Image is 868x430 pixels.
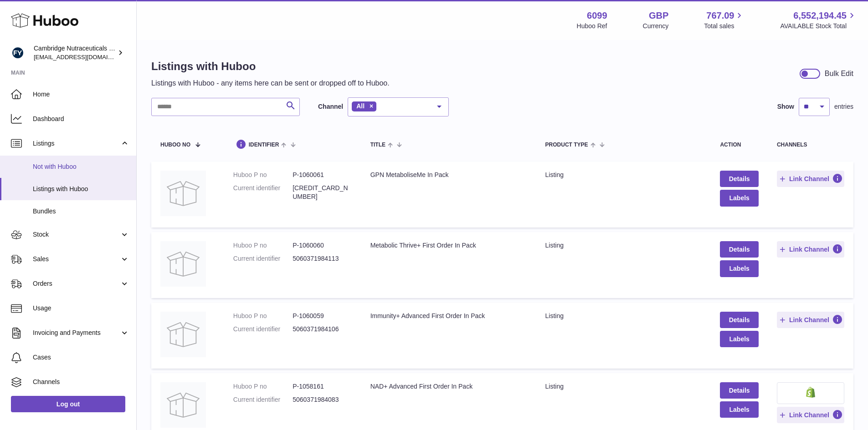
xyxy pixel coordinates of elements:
[33,207,129,216] span: Bundles
[789,411,829,419] span: Link Channel
[720,382,759,399] a: Details
[780,10,857,30] a: 6,552,194.45 AVAILABLE Stock Total
[33,139,120,148] span: Listings
[11,46,25,60] img: huboo@camnutra.com
[649,10,668,22] strong: GBP
[720,142,759,148] div: action
[793,10,847,22] span: 6,552,194.45
[318,102,343,111] label: Channel
[160,142,190,148] span: Huboo no
[789,316,829,324] span: Link Channel
[160,171,206,216] img: GPN MetaboliseMe In Pack
[33,162,129,171] span: Not with Huboo
[160,312,206,357] img: Immunity+ Advanced First Order In Pack
[370,241,527,250] div: Metabolic Thrive+ First Order In Pack
[233,241,293,250] dt: Huboo P no
[720,190,759,206] button: Labels
[834,102,853,111] span: entries
[293,171,352,179] dd: P-1060061
[293,395,352,404] dd: 5060371984083
[777,142,844,148] div: channels
[233,325,293,334] dt: Current identifier
[233,395,293,404] dt: Current identifier
[720,260,759,277] button: Labels
[720,312,759,328] a: Details
[806,387,816,398] img: shopify-small.png
[33,230,120,239] span: Stock
[151,78,390,88] p: Listings with Huboo - any items here can be sent or dropped off to Huboo.
[720,401,759,418] button: Labels
[33,304,129,313] span: Usage
[33,279,120,288] span: Orders
[370,171,527,179] div: GPN MetaboliseMe In Pack
[704,10,745,30] a: 767.09 Total sales
[370,382,527,391] div: NAD+ Advanced First Order In Pack
[33,115,129,123] span: Dashboard
[293,241,352,250] dd: P-1060060
[293,184,352,201] dd: [CREDIT_CARD_NUMBER]
[160,382,206,428] img: NAD+ Advanced First Order In Pack
[780,22,857,30] span: AVAILABLE Stock Total
[33,185,129,193] span: Listings with Huboo
[249,142,279,148] span: identifier
[370,312,527,320] div: Immunity+ Advanced First Order In Pack
[293,254,352,263] dd: 5060371984113
[34,53,134,61] span: [EMAIL_ADDRESS][DOMAIN_NAME]
[293,312,352,320] dd: P-1060059
[720,331,759,347] button: Labels
[233,312,293,320] dt: Huboo P no
[706,10,734,22] span: 767.09
[545,241,702,250] div: listing
[825,69,853,79] div: Bulk Edit
[233,184,293,201] dt: Current identifier
[545,312,702,320] div: listing
[370,142,385,148] span: title
[789,245,829,253] span: Link Channel
[33,90,129,99] span: Home
[233,254,293,263] dt: Current identifier
[33,353,129,362] span: Cases
[777,102,794,111] label: Show
[151,59,390,74] h1: Listings with Huboo
[643,22,669,30] div: Currency
[545,382,702,391] div: listing
[33,255,120,263] span: Sales
[704,22,745,30] span: Total sales
[577,22,607,30] div: Huboo Ref
[777,312,844,328] button: Link Channel
[293,325,352,334] dd: 5060371984106
[11,396,125,412] a: Log out
[293,382,352,391] dd: P-1058161
[777,241,844,258] button: Link Channel
[777,407,844,423] button: Link Channel
[545,171,702,179] div: listing
[356,102,365,110] span: All
[233,382,293,391] dt: Huboo P no
[587,10,607,22] strong: 6099
[789,175,829,183] span: Link Channel
[233,171,293,179] dt: Huboo P no
[33,378,129,386] span: Channels
[720,241,759,258] a: Details
[34,44,116,61] div: Cambridge Nutraceuticals Ltd
[777,171,844,187] button: Link Channel
[160,241,206,287] img: Metabolic Thrive+ First Order In Pack
[33,329,120,337] span: Invoicing and Payments
[720,171,759,187] a: Details
[545,142,588,148] span: Product Type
